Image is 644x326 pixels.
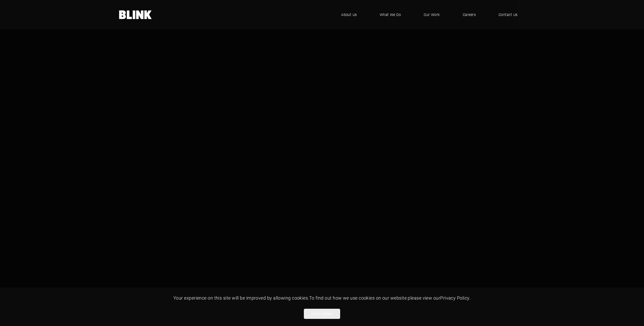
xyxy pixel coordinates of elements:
span: Your experience on this site will be improved by allowing cookies. To find out how we use cookies... [173,295,471,301]
button: Allow cookies [304,309,340,319]
span: About Us [341,12,357,18]
a: Home [119,10,152,19]
a: Contact Us [491,7,525,22]
span: What We Do [380,12,401,18]
a: About Us [334,7,365,22]
a: Careers [455,7,483,22]
span: Our Work [424,12,440,18]
a: What We Do [372,7,409,22]
span: Contact Us [499,12,518,18]
span: Careers [463,12,476,18]
a: Our Work [416,7,448,22]
a: Privacy Policy [440,295,469,301]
